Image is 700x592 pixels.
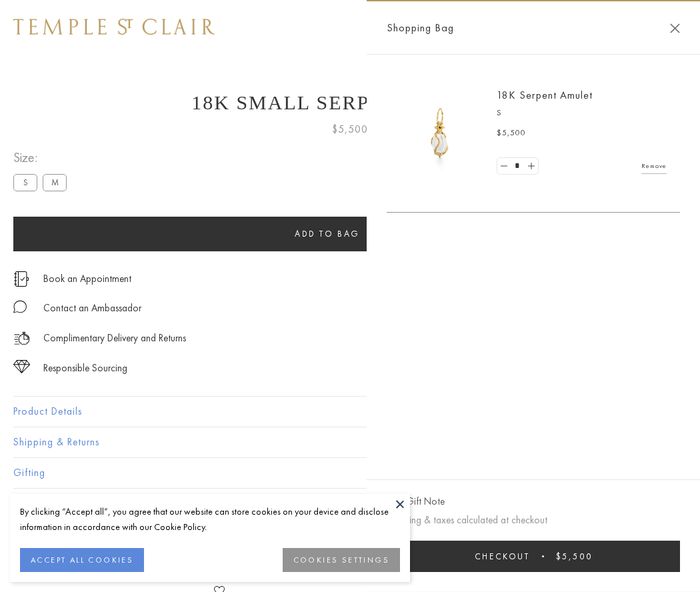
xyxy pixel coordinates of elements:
[20,504,400,535] div: By clicking “Accept all”, you agree that our website can store cookies on your device and disclos...
[43,300,141,317] div: Contact an Ambassador
[641,159,667,173] a: Remove
[20,548,144,572] button: ACCEPT ALL COOKIES
[43,330,186,347] p: Complimentary Delivery and Returns
[387,512,680,529] p: Shipping & taxes calculated at checkout
[387,493,445,510] button: Add Gift Note
[524,158,537,175] a: Set quantity to 2
[13,271,29,287] img: icon_appointment.svg
[387,19,454,37] span: Shopping Bag
[13,397,687,427] button: Product Details
[295,228,360,239] span: Add to bag
[497,107,667,120] p: S
[13,91,687,114] h1: 18K Small Serpent Amulet
[43,174,67,191] label: M
[13,174,37,191] label: S
[475,551,530,562] span: Checkout
[670,23,680,33] button: Close Shopping Bag
[13,217,641,251] button: Add to bag
[13,427,687,457] button: Shipping & Returns
[13,147,72,169] span: Size:
[13,300,27,313] img: MessageIcon-01_2.svg
[497,158,511,175] a: Set quantity to 0
[43,271,131,286] a: Book an Appointment
[13,360,30,373] img: icon_sourcing.svg
[13,19,215,35] img: Temple St. Clair
[332,121,368,138] span: $5,500
[556,551,593,562] span: $5,500
[497,127,526,140] span: $5,500
[400,93,480,173] img: P51836-E11SERPPV
[43,360,127,377] div: Responsible Sourcing
[13,458,687,488] button: Gifting
[283,548,400,572] button: COOKIES SETTINGS
[13,330,30,347] img: icon_delivery.svg
[497,88,593,102] a: 18K Serpent Amulet
[387,541,680,572] button: Checkout $5,500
